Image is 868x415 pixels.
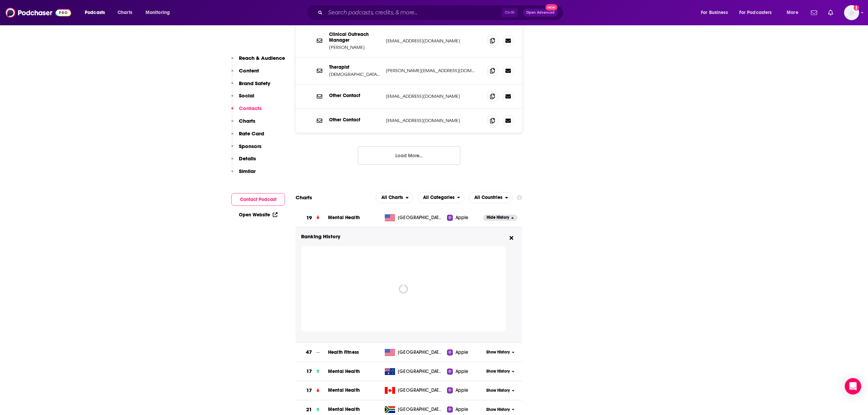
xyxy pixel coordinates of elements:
span: Podcasts [85,8,105,17]
button: Content [231,67,259,80]
p: Other Contact [329,93,380,98]
p: Rate Card [239,130,264,137]
span: South Africa [398,406,442,413]
button: open menu [469,192,513,203]
button: Similar [231,168,256,180]
a: Show notifications dropdown [808,7,820,18]
img: User Profile [844,5,859,20]
a: 19 [296,209,328,227]
a: Mental Health [328,369,360,374]
span: Charts [118,8,132,17]
button: Reach & Audience [231,55,285,67]
a: [GEOGRAPHIC_DATA] [382,387,447,394]
span: Canada [398,387,442,394]
span: For Business [701,8,728,17]
p: Other Contact [329,117,380,123]
p: Brand Safety [239,80,270,86]
span: All Categories [423,195,455,200]
button: Hide History [483,215,517,220]
h2: Categories [417,192,465,203]
a: [GEOGRAPHIC_DATA] [382,368,447,375]
button: Charts [231,118,255,130]
span: Show History [486,407,510,413]
a: Apple [447,406,483,413]
p: Content [239,67,259,74]
span: Australia [398,368,442,375]
p: Social [239,92,254,99]
a: Apple [447,349,483,356]
img: Podchaser - Follow, Share and Rate Podcasts [5,6,71,19]
span: All Countries [474,195,502,200]
span: Logged in as aci-podcast [844,5,859,20]
button: Contacts [231,105,262,118]
h2: Charts [296,194,312,201]
a: Apple [447,387,483,394]
span: New [545,4,558,11]
p: Therapist [329,64,380,70]
input: Search podcasts, credits, & more... [325,7,502,18]
a: Mental Health [328,406,360,412]
a: Apple [447,214,483,221]
p: [EMAIL_ADDRESS][DOMAIN_NAME] [386,93,476,99]
a: Open Website [239,212,277,218]
a: Charts [113,7,136,18]
button: open menu [696,7,736,18]
a: [GEOGRAPHIC_DATA] [382,214,447,221]
svg: Add a profile image [854,5,859,11]
button: Load More... [358,146,460,165]
button: Show History [483,349,517,355]
a: Mental Health [328,387,360,393]
a: Mental Health [328,215,360,220]
p: [PERSON_NAME] [329,44,380,50]
span: Apple [456,349,469,356]
p: [EMAIL_ADDRESS][DOMAIN_NAME] [386,118,476,123]
a: Health Fitness [328,349,359,355]
button: Brand Safety [231,80,270,93]
button: Open AdvancedNew [523,9,558,17]
div: Search podcasts, credits, & more... [313,5,570,21]
p: [EMAIL_ADDRESS][DOMAIN_NAME] [386,38,476,44]
p: [DEMOGRAPHIC_DATA][PERSON_NAME] [329,71,380,77]
button: open menu [80,7,114,18]
p: Details [239,155,256,162]
button: open menu [376,192,413,203]
span: Apple [456,387,469,394]
button: Rate Card [231,130,264,143]
p: Charts [239,118,255,124]
span: Monitoring [146,8,170,17]
h2: Countries [469,192,513,203]
a: [GEOGRAPHIC_DATA] [382,349,447,356]
span: Apple [456,406,469,413]
button: Show profile menu [844,5,859,20]
button: open menu [782,7,807,18]
span: For Podcasters [739,8,772,17]
button: Sponsors [231,143,261,156]
button: Social [231,92,254,105]
span: Show History [486,369,510,374]
p: Clinical Outreach Manager [329,31,380,43]
a: 17 [296,381,328,400]
h3: 47 [306,348,312,356]
span: More [787,8,798,17]
h3: 17 [306,367,312,375]
h3: Ranking History [301,233,506,241]
span: Hide History [487,215,509,220]
a: Show notifications dropdown [825,7,836,18]
p: Reach & Audience [239,55,285,61]
span: Show History [486,349,510,355]
span: Open Advanced [526,11,555,14]
div: Open Intercom Messenger [845,378,861,394]
span: All Charts [381,195,403,200]
button: open menu [735,7,782,18]
span: Apple [456,214,469,221]
p: [PERSON_NAME][EMAIL_ADDRESS][DOMAIN_NAME] [386,68,476,73]
p: Similar [239,168,256,174]
p: Sponsors [239,143,261,149]
p: Contacts [239,105,262,111]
